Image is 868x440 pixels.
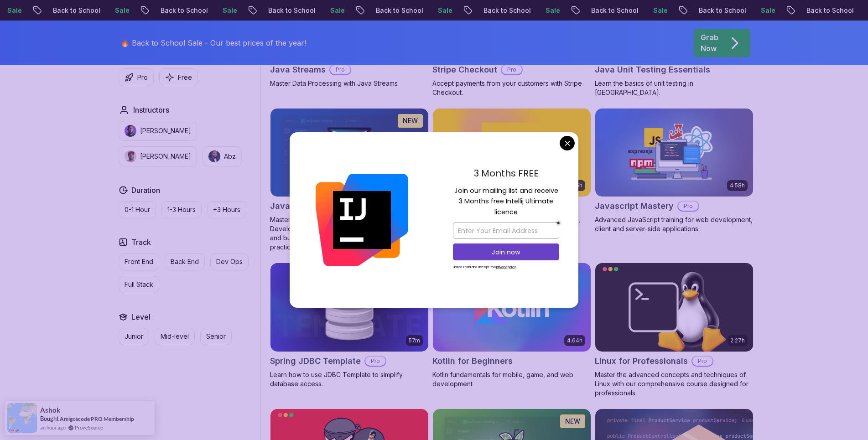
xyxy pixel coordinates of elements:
[409,337,420,344] p: 57m
[270,215,429,252] p: Master Java Unit Testing and Test-Driven Development (TDD) to build robust, maintainable, and bug...
[60,415,134,422] a: Amigoscode PRO Membership
[368,6,430,15] p: Back to School
[133,104,169,115] h2: Instructors
[403,116,418,125] p: NEW
[40,424,66,431] span: an hour ago
[125,150,136,162] img: instructor img
[595,63,710,76] h2: Java Unit Testing Essentials
[260,6,322,15] p: Back to School
[753,6,782,15] p: Sale
[730,182,745,189] p: 4.58h
[595,200,674,212] h2: Javascript Mastery
[125,205,150,214] p: 0-1 Hour
[214,6,244,15] p: Sale
[119,68,154,86] button: Pro
[595,263,753,352] img: Linux for Professionals card
[270,108,429,252] a: Java Unit Testing and TDD card2.75hNEWJava Unit Testing and TDDProMaster Java Unit Testing and Te...
[595,109,753,197] img: Javascript Mastery card
[40,406,60,414] span: Ashok
[167,205,196,214] p: 1-3 Hours
[432,263,591,388] a: Kotlin for Beginners card4.64hKotlin for BeginnersKotlin fundamentals for mobile, game, and web d...
[432,79,591,97] p: Accept payments from your customers with Stripe Checkout.
[140,152,191,161] p: [PERSON_NAME]
[75,424,103,431] a: ProveSource
[270,109,428,197] img: Java Unit Testing and TDD card
[120,37,306,48] p: 🔥 Back to School Sale - Our best prices of the year!
[131,237,151,248] h2: Track
[200,328,232,345] button: Senior
[595,263,754,398] a: Linux for Professionals card2.27hLinux for ProfessionalsProMaster the advanced concepts and techn...
[678,202,698,211] p: Pro
[131,185,160,196] h2: Duration
[155,328,195,345] button: Mid-level
[224,152,236,161] p: Abz
[119,276,159,293] button: Full Stack
[152,6,214,15] p: Back to School
[107,6,136,15] p: Sale
[206,332,226,341] p: Senior
[432,108,591,234] a: Javascript for Beginners card2.05hJavascript for BeginnersLearn JavaScript essentials for creatin...
[798,6,860,15] p: Back to School
[125,257,153,266] p: Front End
[701,32,718,54] p: Grab Now
[203,146,242,166] button: instructor imgAbz
[565,417,580,426] p: NEW
[7,403,37,433] img: provesource social proof notification image
[537,6,567,15] p: Sale
[502,65,522,74] p: Pro
[161,201,202,218] button: 1-3 Hours
[430,6,459,15] p: Sale
[161,332,189,341] p: Mid-level
[207,201,246,218] button: +3 Hours
[119,201,156,218] button: 0-1 Hour
[270,79,429,88] p: Master Data Processing with Java Streams
[270,370,429,388] p: Learn how to use JDBC Template to simplify database access.
[595,215,754,233] p: Advanced JavaScript training for web development, client and server-side applications
[159,68,198,86] button: Free
[178,73,192,82] p: Free
[137,73,148,82] p: Pro
[125,280,153,289] p: Full Stack
[125,125,136,137] img: instructor img
[645,6,674,15] p: Sale
[567,337,582,344] p: 4.64h
[213,205,240,214] p: +3 Hours
[171,257,199,266] p: Back End
[322,6,351,15] p: Sale
[125,332,143,341] p: Junior
[583,6,645,15] p: Back to School
[365,357,385,366] p: Pro
[140,126,191,135] p: [PERSON_NAME]
[595,355,688,368] h2: Linux for Professionals
[208,150,220,162] img: instructor img
[432,63,497,76] h2: Stripe Checkout
[433,109,591,197] img: Javascript for Beginners card
[165,253,205,270] button: Back End
[270,200,379,212] h2: Java Unit Testing and TDD
[119,253,159,270] button: Front End
[691,6,753,15] p: Back to School
[216,257,243,266] p: Dev Ops
[270,263,428,352] img: Spring JDBC Template card
[270,263,429,388] a: Spring JDBC Template card57mSpring JDBC TemplateProLearn how to use JDBC Template to simplify dat...
[432,355,513,368] h2: Kotlin for Beginners
[131,311,151,322] h2: Level
[330,65,350,74] p: Pro
[270,63,326,76] h2: Java Streams
[119,146,197,166] button: instructor img[PERSON_NAME]
[432,370,591,388] p: Kotlin fundamentals for mobile, game, and web development
[270,355,361,368] h2: Spring JDBC Template
[730,337,745,344] p: 2.27h
[45,6,107,15] p: Back to School
[119,121,197,141] button: instructor img[PERSON_NAME]
[692,357,712,366] p: Pro
[595,370,754,398] p: Master the advanced concepts and techniques of Linux with our comprehensive course designed for p...
[475,6,537,15] p: Back to School
[595,79,754,97] p: Learn the basics of unit testing in [GEOGRAPHIC_DATA].
[595,108,754,234] a: Javascript Mastery card4.58hJavascript MasteryProAdvanced JavaScript training for web development...
[40,415,59,422] span: Bought
[119,328,149,345] button: Junior
[210,253,249,270] button: Dev Ops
